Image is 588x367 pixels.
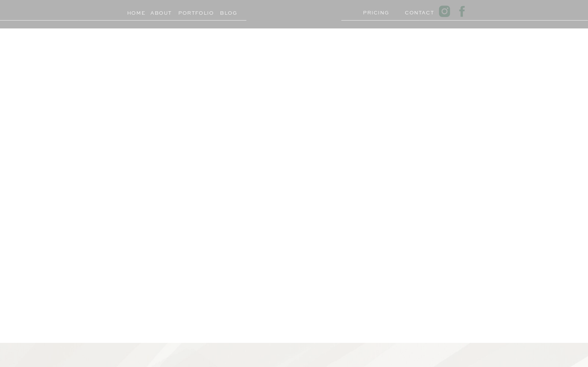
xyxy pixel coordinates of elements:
a: Portfolio [178,9,206,14]
a: About [150,9,172,14]
a: Blog [215,9,243,14]
a: PRICING [363,8,386,14]
h1: Artful Storytelling for Adventurous Hearts [92,106,265,136]
a: Contact [405,8,428,14]
a: Home [124,9,148,14]
p: Creative Wedding & Engagement Photographer & Film Maker Based in [GEOGRAPHIC_DATA] [358,242,478,280]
